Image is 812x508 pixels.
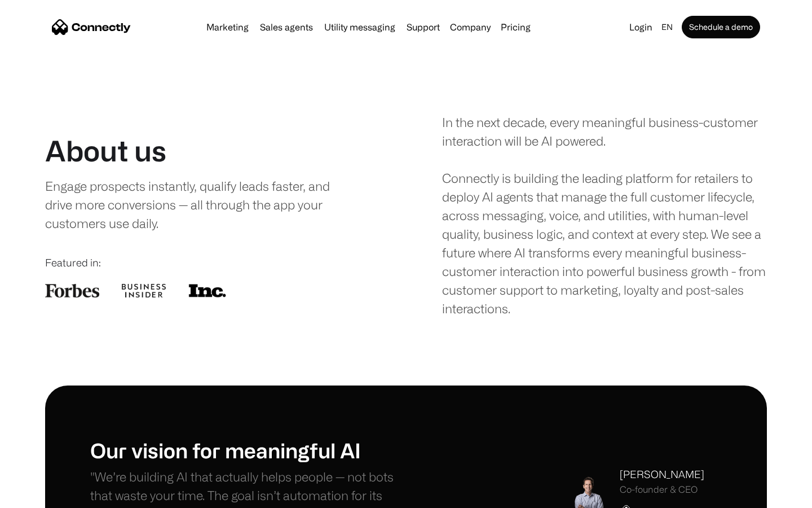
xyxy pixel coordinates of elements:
a: Sales agents [255,23,317,32]
a: Pricing [496,23,535,32]
a: Schedule a demo [682,16,760,38]
div: [PERSON_NAME] [620,467,704,482]
div: Featured in: [45,255,370,270]
ul: Language list [23,488,68,504]
h1: About us [45,134,166,168]
a: Utility messaging [320,23,400,32]
h1: Our vision for meaningful AI [90,438,406,462]
div: Engage prospects instantly, qualify leads faster, and drive more conversions — all through the ap... [45,177,354,233]
div: Company [450,19,491,35]
div: In the next decade, every meaningful business-customer interaction will be AI powered. Connectly ... [442,113,767,318]
a: Marketing [202,23,253,32]
aside: Language selected: English [11,487,68,504]
div: en [661,19,673,35]
a: Support [402,23,444,32]
a: Login [625,19,657,35]
div: Co-founder & CEO [620,484,704,495]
